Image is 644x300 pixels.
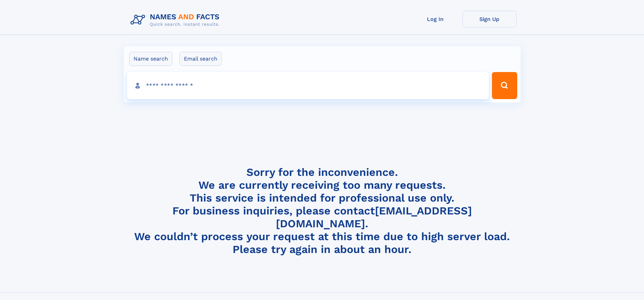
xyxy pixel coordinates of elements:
[462,11,517,27] a: Sign Up
[127,72,489,99] input: search input
[128,166,517,256] h4: Sorry for the inconvenience. We are currently receiving too many requests. This service is intend...
[408,11,462,27] a: Log In
[276,204,472,230] a: [EMAIL_ADDRESS][DOMAIN_NAME]
[180,52,222,66] label: Email search
[128,11,225,29] img: Logo Names and Facts
[129,52,172,66] label: Name search
[492,72,517,99] button: Search Button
